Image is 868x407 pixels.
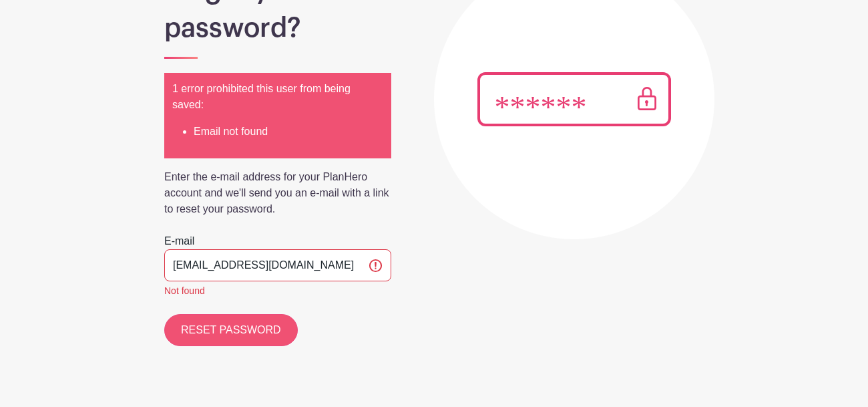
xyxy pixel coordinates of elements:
[477,72,671,126] img: Pass
[164,169,391,217] p: Enter the e-mail address for your PlanHero account and we'll send you an e-mail with a link to re...
[164,249,391,281] input: e.g. julie@eventco.com
[194,124,383,140] li: Email not found
[164,284,391,298] div: Not found
[164,233,194,249] label: E-mail
[164,12,391,44] h1: password?
[164,314,298,346] input: RESET PASSWORD
[172,81,383,113] p: 1 error prohibited this user from being saved:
